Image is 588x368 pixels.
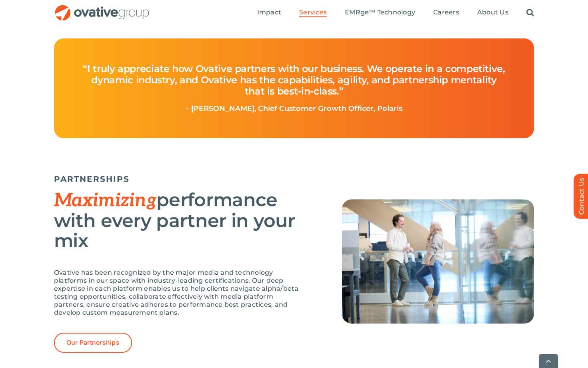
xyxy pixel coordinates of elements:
[54,333,132,352] a: Our Partnerships
[54,174,302,184] h5: PARTNERSHIPS
[477,8,508,16] span: About Us
[73,55,515,105] h4: “I truly appreciate how Ovative partners with our business. We operate in a competitive, dynamic ...
[257,8,281,17] a: Impact
[345,8,415,16] span: EMRge™ Technology
[526,8,534,17] a: Search
[54,4,150,12] a: OG_Full_horizontal_RGB
[342,199,534,324] img: Services – Partnerships
[299,8,327,16] span: Services
[54,189,156,212] span: Maximizing
[54,190,302,251] h2: performance with every partner in your mix
[345,8,415,17] a: EMRge™ Technology
[66,339,120,346] span: Our Partnerships
[433,8,459,16] span: Careers
[299,8,327,17] a: Services
[54,269,302,317] p: Ovative has been recognized by the major media and technology platforms in our space with industr...
[257,8,281,16] span: Impact
[477,8,508,17] a: About Us
[433,8,459,17] a: Careers
[73,105,515,113] p: – [PERSON_NAME], Chief Customer Growth Officer, Polaris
